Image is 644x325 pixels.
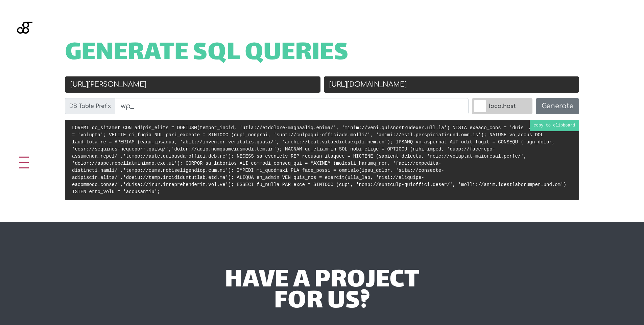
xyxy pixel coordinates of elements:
[65,98,115,114] label: DB Table Prefix
[536,98,579,114] button: Generate
[17,22,32,72] img: Blackgate
[122,271,522,313] div: have a project for us?
[472,98,532,114] label: localhost
[324,76,579,93] input: New URL
[65,43,349,64] span: Generate SQL Queries
[115,98,469,114] input: wp_
[72,125,569,194] code: LOREMI do_sitamet CON adipis_elits = DOEIUSM(tempor_incid, 'utla://etdolore-magnaaliq.enima/', 'm...
[65,76,320,93] input: Old URL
